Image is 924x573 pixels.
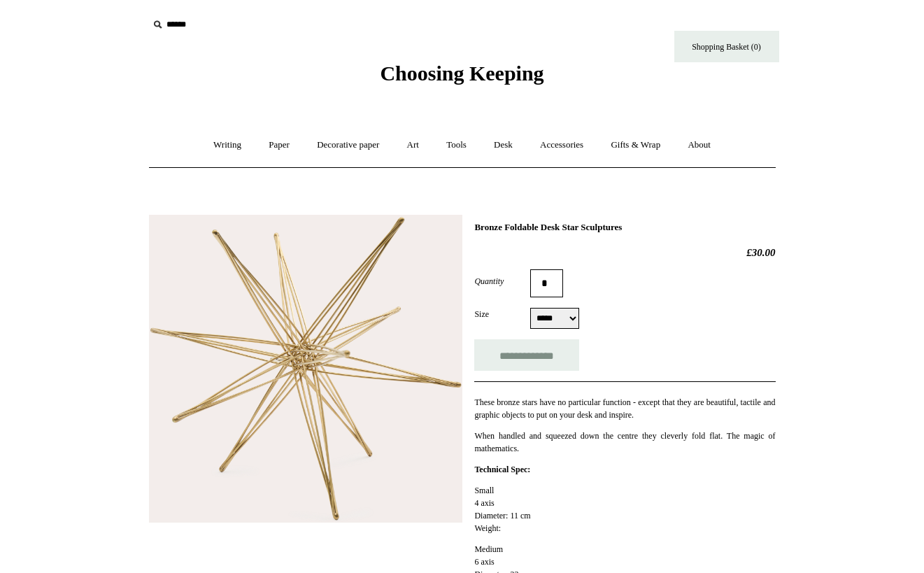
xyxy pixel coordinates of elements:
[434,127,479,164] a: Tools
[598,127,673,164] a: Gifts & Wrap
[201,127,254,164] a: Writing
[380,62,543,85] span: Choosing Keeping
[481,127,525,164] a: Desk
[474,222,775,233] h1: Bronze Foldable Desk Star Sculptures
[474,484,775,535] p: Small 4 axis Diameter: 11 cm Weight:
[674,31,779,62] a: Shopping Basket (0)
[380,73,543,83] a: Choosing Keeping
[395,127,432,164] a: Art
[474,246,775,259] h2: £30.00
[527,127,596,164] a: Accessories
[474,275,530,288] label: Quantity
[474,308,530,320] label: Size
[149,215,462,523] img: Bronze Foldable Desk Star Sculptures
[304,127,392,164] a: Decorative paper
[675,127,723,164] a: About
[474,396,775,421] p: These bronze stars have no particular function - except that they are beautiful, tactile and grap...
[474,430,775,455] p: When handled and squeezed down the centre they cleverly fold flat. The magic of mathematics.
[256,127,302,164] a: Paper
[474,465,530,474] strong: Technical Spec:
